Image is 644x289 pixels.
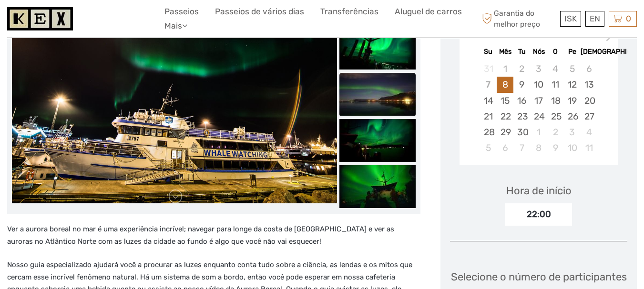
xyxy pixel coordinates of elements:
[484,48,492,56] font: Su
[497,109,513,124] div: Escolha segunda-feira, 22 de setembro de 2025
[536,63,542,74] font: 3
[480,109,497,124] div: Escolha domingo, 21 de setembro de 2025
[570,63,575,74] font: 5
[547,124,564,140] div: Escolha quinta-feira, 2 de outubro de 2025
[215,7,304,16] font: Passeios de vários dias
[494,9,540,28] font: Garantia do melhor preço
[480,93,497,109] div: Escolha domingo, 14 de setembro de 2025
[537,127,541,138] font: 1
[517,127,529,138] font: 30
[568,48,576,56] font: Pe
[530,77,547,92] div: Escolha quarta-feira, 10 de setembro de 2025
[486,79,491,90] font: 7
[513,93,530,109] div: Escolha terça-feira, 16 de setembro de 2025
[486,142,491,153] font: 5
[502,79,508,90] font: 8
[547,61,564,77] div: Não disponível quinta-feira, 4 de setembro de 2025
[581,124,597,140] div: Escolha sábado, 4 de outubro de 2025
[395,5,462,19] a: Aluguel de carros
[519,63,524,74] font: 2
[480,124,497,140] div: Escolha domingo, 28 de setembro de 2025
[568,111,579,122] font: 26
[513,77,530,92] div: Escolha terça-feira, 9 de setembro de 2025
[506,184,572,197] font: Hora de início
[547,77,564,92] div: Escolha quinta-feira, 11 de setembro de 2025
[501,95,510,106] font: 15
[339,27,416,70] img: 44b604bbb8d6430eb3749ed6ea0ae0fb_slider_thumbnail.jpeg
[551,95,561,106] font: 18
[584,111,594,122] font: 27
[517,111,528,122] font: 23
[553,142,558,153] font: 9
[568,142,577,153] font: 10
[503,63,507,74] font: 1
[586,63,592,74] font: 6
[497,61,513,77] div: Não disponível segunda-feira, 1º de setembro de 2025
[501,111,511,122] font: 22
[451,270,627,283] font: Selecione o número de participantes
[530,140,547,156] div: Escolha quarta-feira, 8 de outubro de 2025
[533,48,545,56] font: Nós
[564,109,581,124] div: Escolha sexta-feira, 26 de setembro de 2025
[552,63,558,74] font: 4
[7,7,73,30] img: 1261-44dab5bb-39f8-40da-b0c2-4d9fce00897c_logo_small.jpg
[501,127,511,138] font: 29
[530,93,547,109] div: Escolha quarta-feira, 17 de setembro de 2025
[564,93,581,109] div: Escolha sexta-feira, 19 de setembro de 2025
[164,21,182,30] font: Mais
[564,140,581,156] div: Escolha sexta-feira, 10 de outubro de 2025
[551,111,562,122] font: 25
[564,14,577,23] font: ISK
[534,111,545,122] font: 24
[164,7,199,16] font: Passeios
[568,95,577,106] font: 19
[547,93,564,109] div: Escolha quinta-feira, 18 de setembro de 2025
[518,48,526,56] font: Tu
[484,111,493,122] font: 21
[395,7,462,16] font: Aluguel de carros
[513,61,530,77] div: Não disponível terça-feira, 2 de setembro de 2025
[581,109,597,124] div: Escolha sábado, 27 de setembro de 2025
[480,77,497,92] div: Não disponível domingo, 7 de setembro de 2025
[530,124,547,140] div: Escolha quarta-feira, 1º de outubro de 2025
[564,124,581,140] div: Escolha sexta-feira, 3 de outubro de 2025
[497,93,513,109] div: Escolha segunda-feira, 15 de setembro de 2025
[110,15,121,26] button: Abra o widget de bate-papo do LiveChat
[484,95,493,106] font: 14
[553,48,558,56] font: O
[547,140,564,156] div: Escolha quinta-feira, 9 de outubro de 2025
[513,124,530,140] div: Escolha terça-feira, 30 de setembro de 2025
[626,14,631,23] font: 0
[497,140,513,156] div: Escolha segunda-feira, 6 de outubro de 2025
[7,225,394,246] font: Ver a aurora boreal no mar é uma experiência incrível; navegar para longe da costa de [GEOGRAPHIC...
[534,95,543,106] font: 17
[320,5,378,19] a: Transferências
[568,79,577,90] font: 12
[584,95,595,106] font: 20
[480,61,497,77] div: Não disponível domingo, 31 de agosto de 2025
[517,95,527,106] font: 16
[484,127,495,138] font: 28
[513,140,530,156] div: Escolha terça-feira, 7 de outubro de 2025
[499,48,511,56] font: Mês
[581,77,597,92] div: Escolha sábado, 13 de setembro de 2025
[484,63,493,74] font: 31
[339,119,416,162] img: 5d664bf405e44ad49fab84782522627e_slider_thumbnail.jpeg
[497,124,513,140] div: Escolha segunda-feira, 29 de setembro de 2025
[564,77,581,92] div: Escolha sexta-feira, 12 de setembro de 2025
[513,109,530,124] div: Escolha terça-feira, 23 de setembro de 2025
[584,79,594,90] font: 13
[564,61,581,77] div: Não disponível sexta-feira, 5 de setembro de 2025
[164,5,199,19] a: Passeios
[581,93,597,109] div: Escolha sábado, 20 de setembro de 2025
[339,73,416,116] img: d8037fd5b9a74342be5d51fc025d30a5_slider_thumbnail.jpeg
[552,79,559,90] font: 11
[534,79,543,90] font: 10
[502,142,508,153] font: 6
[590,14,600,23] font: EN
[530,109,547,124] div: Escolha quarta-feira, 24 de setembro de 2025
[581,61,597,77] div: Não disponível sábado, 6 de setembro de 2025
[519,79,524,90] font: 9
[553,127,558,138] font: 2
[530,61,547,77] div: Não disponível quarta-feira, 3 de setembro de 2025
